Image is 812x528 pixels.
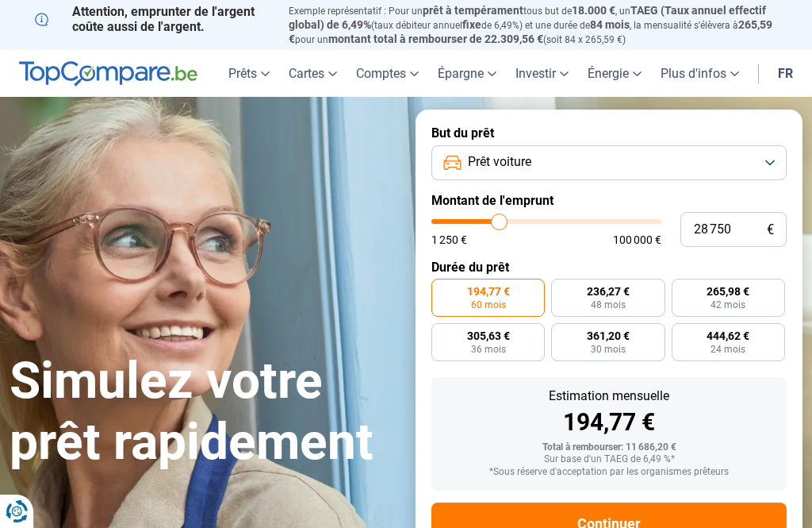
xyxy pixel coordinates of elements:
span: 361,20 € [587,330,630,341]
label: Montant de l'emprunt [431,193,787,208]
a: Cartes [279,50,347,97]
span: 1 250 € [431,234,467,245]
a: Investir [506,50,578,97]
span: 24 mois [710,345,745,354]
span: € [767,223,774,237]
div: 194,77 € [444,410,774,434]
label: Durée du prêt [431,260,787,275]
label: But du prêt [431,125,787,141]
div: *Sous réserve d'acceptation par les organismes prêteurs [444,467,774,478]
a: fr [768,50,802,97]
span: Prêt voiture [468,153,531,171]
span: 42 mois [710,300,745,310]
a: Prêts [219,50,279,97]
img: TopCompare [19,61,197,87]
div: Estimation mensuelle [444,390,774,403]
span: 30 mois [591,345,626,354]
span: 48 mois [591,300,626,310]
span: 100 000 € [613,234,661,245]
div: Sur base d'un TAEG de 6,49 %* [444,454,774,465]
a: Plus d'infos [651,50,749,97]
span: 84 mois [590,18,630,31]
span: 194,77 € [467,286,510,297]
a: Épargne [428,50,506,97]
span: montant total à rembourser de 22.309,56 € [328,33,543,45]
span: 36 mois [471,345,506,354]
span: 265,59 € [289,18,772,45]
span: fixe [462,18,481,31]
p: Exemple représentatif : Pour un tous but de , un (taux débiteur annuel de 6,49%) et une durée de ... [289,4,777,46]
a: Comptes [347,50,428,97]
span: 18.000 € [572,4,615,17]
span: 236,27 € [587,286,630,297]
span: prêt à tempérament [423,4,523,17]
h1: Simulez votre prêt rapidement [10,351,396,473]
div: Total à rembourser: 11 686,20 € [444,442,774,453]
span: 265,98 € [707,286,749,297]
span: TAEG (Taux annuel effectif global) de 6,49% [289,4,766,31]
span: 305,63 € [467,330,510,341]
a: Énergie [578,50,651,97]
p: Attention, emprunter de l'argent coûte aussi de l'argent. [35,4,270,34]
button: Prêt voiture [431,145,787,180]
span: 444,62 € [707,330,749,341]
span: 60 mois [471,300,506,310]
